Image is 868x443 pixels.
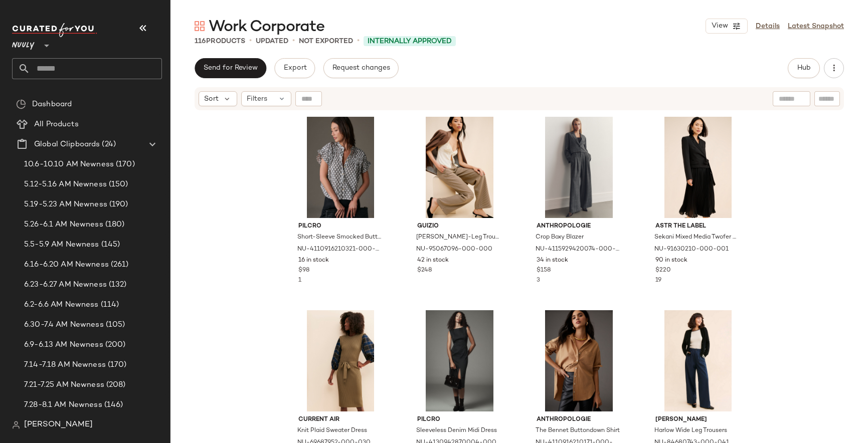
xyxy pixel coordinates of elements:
span: (24) [100,139,116,150]
span: ASTR The Label [655,222,740,231]
span: (145) [99,239,120,251]
span: 6.16-6.20 AM Newness [24,259,109,271]
span: View [711,22,728,30]
span: (208) [104,379,126,391]
img: 84680743_041_b [647,310,748,411]
span: Anthropologie [537,415,621,424]
span: [PERSON_NAME]-Leg Trousers [416,233,501,242]
span: $98 [298,266,309,275]
a: Latest Snapshot [788,21,844,32]
span: All Products [34,119,79,130]
span: Hub [797,64,811,72]
button: Export [274,58,315,78]
button: Hub [788,58,820,78]
span: Current Air [298,415,383,424]
span: (180) [103,219,125,231]
span: Pilcro [298,222,383,231]
span: Global Clipboards [34,139,100,150]
span: 7.14-7.18 AM Newness [24,359,106,371]
img: 4130942870004_001_b [409,310,510,411]
span: NU-4110916210321-000-018 [297,245,382,254]
span: (105) [104,319,125,331]
span: $220 [655,266,671,275]
span: (114) [99,299,119,311]
span: 6.23-6.27 AM Newness [24,279,107,291]
span: 6.30-7.4 AM Newness [24,319,104,331]
span: Request changes [332,64,390,72]
p: Not Exported [299,36,353,47]
span: 116 [195,38,206,45]
span: 5.26-6.1 AM Newness [24,219,103,231]
img: 4110916210321_018_b [290,117,391,218]
span: Dashboard [32,99,72,110]
span: $248 [417,266,432,275]
span: Export [283,64,306,72]
span: (150) [107,179,128,190]
img: cfy_white_logo.C9jOOHJF.svg [12,23,97,37]
span: 5.19-5.23 AM Newness [24,199,107,210]
span: Send for Review [203,64,258,72]
span: 7.21-7.25 AM Newness [24,379,104,391]
span: 42 in stock [417,256,449,265]
img: 95067096_000_b [409,117,510,218]
span: Internally Approved [368,36,452,47]
span: Filters [247,94,267,104]
span: 1 [298,277,301,284]
span: • [249,35,252,47]
img: 91630210_001_b [647,117,748,218]
span: Guizio [417,222,502,231]
span: (190) [107,199,128,210]
span: 5.5-5.9 AM Newness [24,239,99,251]
img: svg%3e [16,99,26,109]
span: [PERSON_NAME] [655,415,740,424]
span: • [292,35,295,47]
span: (261) [109,259,129,271]
span: 34 in stock [537,256,568,265]
button: Request changes [323,58,399,78]
span: [PERSON_NAME] [24,419,93,431]
span: (132) [107,279,127,291]
img: svg%3e [12,421,20,429]
span: 5.12-5.16 AM Newness [24,179,107,190]
img: 4110916210171_014_b [529,310,629,411]
span: 19 [655,277,661,284]
p: updated [256,36,288,47]
span: 6.9-6.13 AM Newness [24,339,103,351]
span: Crop Boxy Blazer [536,233,584,242]
span: 90 in stock [655,256,687,265]
span: NU-91630210-000-001 [654,245,729,254]
span: (200) [103,339,126,351]
span: Sekani Mixed Media Twofer Dress [654,233,739,242]
span: Pilcro [417,415,502,424]
span: Knit Plaid Sweater Dress [297,426,367,435]
span: (170) [114,159,135,170]
button: Send for Review [195,58,266,78]
span: Sleeveless Denim Midi Dress [416,426,497,435]
a: Details [756,21,780,32]
span: 3 [537,277,540,284]
span: Sort [204,94,219,104]
span: • [357,35,360,47]
div: Products [195,36,245,47]
span: Harlow Wide Leg Trousers [654,426,727,435]
span: 10.6-10.10 AM Newness [24,159,114,170]
img: svg%3e [195,21,205,31]
span: $158 [537,266,551,275]
span: Nuuly [12,34,35,52]
span: (170) [106,359,127,371]
span: Short-Sleeve Smocked Buttondown Shirt [297,233,382,242]
img: 69687952_030_b4 [290,310,391,411]
button: View [706,19,748,34]
span: 7.28-8.1 AM Newness [24,399,102,411]
span: NU-4115929420074-000-008 [536,245,620,254]
span: (146) [102,399,123,411]
span: Work Corporate [209,17,324,37]
span: Anthropologie [537,222,621,231]
span: The Bennet Buttondown Shirt [536,426,620,435]
span: 16 in stock [298,256,329,265]
span: NU-95067096-000-000 [416,245,492,254]
span: 6.2-6.6 AM Newness [24,299,99,311]
img: 4115929420074_008_b4 [529,117,629,218]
